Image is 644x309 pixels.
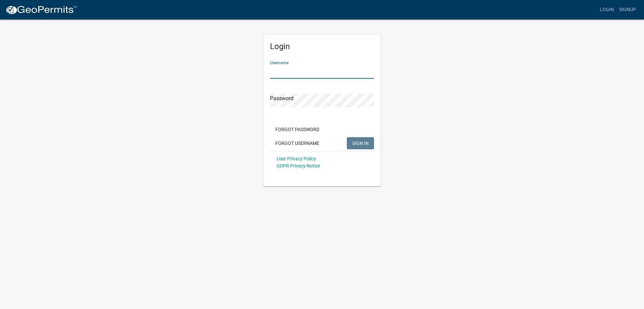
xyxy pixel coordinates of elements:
button: Forgot Password [270,123,325,136]
a: User Privacy Policy [277,156,316,161]
h5: Login [270,42,374,51]
a: GDPR Privacy Notice [277,163,320,168]
a: Signup [616,3,639,16]
span: SIGN IN [352,140,369,146]
button: Forgot Username [270,137,325,149]
a: Login [597,3,616,16]
button: SIGN IN [347,137,374,149]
